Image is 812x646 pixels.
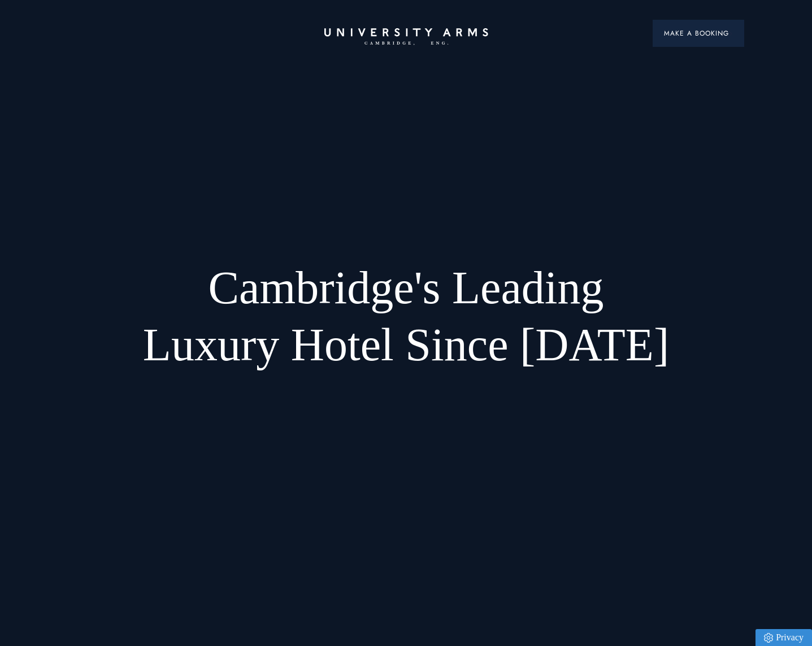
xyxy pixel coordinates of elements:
[136,260,677,373] h1: Cambridge's Leading Luxury Hotel Since [DATE]
[664,28,733,38] span: Make a Booking
[764,633,773,643] img: Privacy
[729,32,733,36] img: Arrow icon
[755,629,812,646] a: Privacy
[653,20,744,47] button: Make a BookingArrow icon
[324,28,488,46] a: Home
